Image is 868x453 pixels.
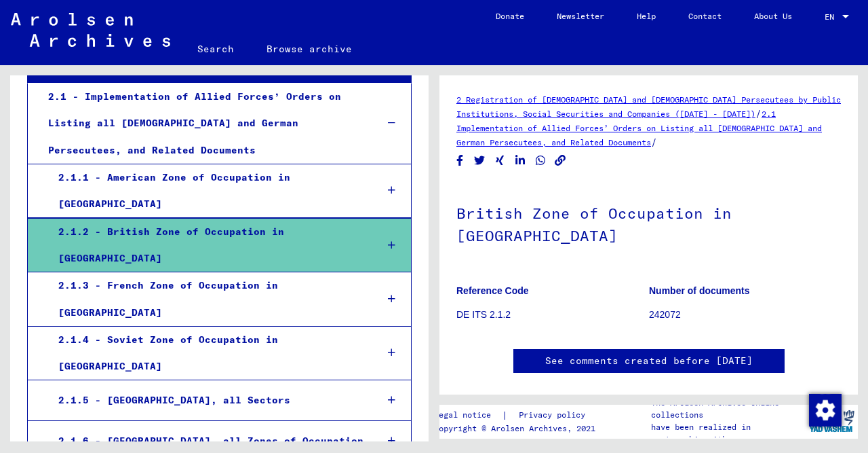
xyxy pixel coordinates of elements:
[453,152,467,169] button: Share on Facebook
[809,394,842,427] img: Change consent
[825,12,840,22] span: EN
[651,136,657,148] span: /
[553,152,568,169] button: Copy link
[493,152,507,169] button: Share on Xing
[545,354,753,368] a: See comments created before [DATE]
[806,404,857,438] img: yv_logo.png
[11,13,170,47] img: Arolsen_neg.svg
[250,33,368,65] a: Browse archive
[808,393,841,426] div: Change consent
[48,327,366,380] div: 2.1.4 - Soviet Zone of Occupation in [GEOGRAPHIC_DATA]
[456,285,529,296] b: Reference Code
[48,164,366,217] div: 2.1.1 - American Zone of Occupation in [GEOGRAPHIC_DATA]
[473,152,487,169] button: Share on Twitter
[534,152,548,169] button: Share on WhatsApp
[651,421,806,446] p: have been realized in partnership with
[48,219,366,272] div: 2.1.2 - British Zone of Occupation in [GEOGRAPHIC_DATA]
[434,422,601,435] p: Copyright © Arolsen Archives, 2021
[434,408,601,422] div: |
[456,94,841,119] a: 2 Registration of [DEMOGRAPHIC_DATA] and [DEMOGRAPHIC_DATA] Persecutees by Public Institutions, S...
[456,182,841,264] h1: British Zone of Occupation in [GEOGRAPHIC_DATA]
[513,152,528,169] button: Share on LinkedIn
[649,285,750,296] b: Number of documents
[755,107,762,120] span: /
[456,109,822,147] a: 2.1 Implementation of Allied Forces’ Orders on Listing all [DEMOGRAPHIC_DATA] and German Persecut...
[181,33,250,65] a: Search
[651,397,806,421] p: The Arolsen Archives online collections
[456,308,648,322] p: DE ITS 2.1.2
[508,408,601,422] a: Privacy policy
[434,408,502,422] a: Legal notice
[48,272,366,325] div: 2.1.3 - French Zone of Occupation in [GEOGRAPHIC_DATA]
[38,84,366,164] div: 2.1 - Implementation of Allied Forces’ Orders on Listing all [DEMOGRAPHIC_DATA] and German Persec...
[649,308,841,322] p: 242072
[48,387,366,414] div: 2.1.5 - [GEOGRAPHIC_DATA], all Sectors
